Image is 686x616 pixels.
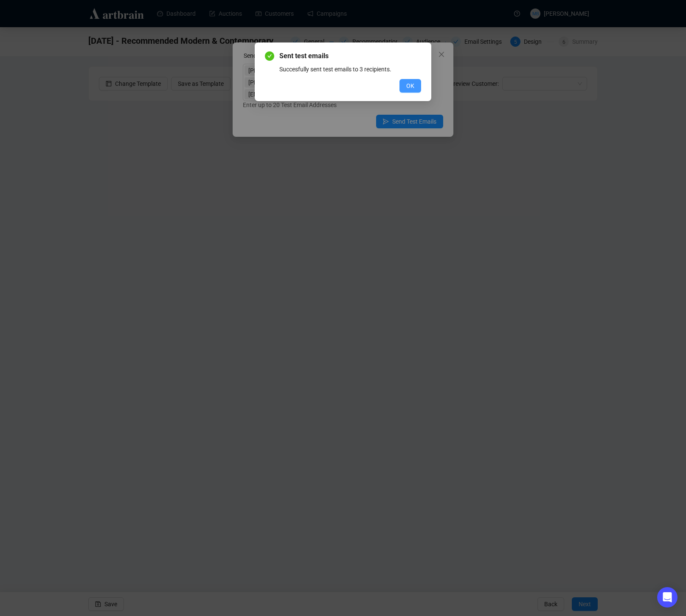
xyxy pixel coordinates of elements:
span: check-circle [265,51,274,61]
div: Succesfully sent test emails to 3 recipients. [279,65,421,74]
span: Sent test emails [279,51,421,61]
span: OK [406,81,414,90]
div: Open Intercom Messenger [657,587,678,608]
button: OK [399,79,421,93]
